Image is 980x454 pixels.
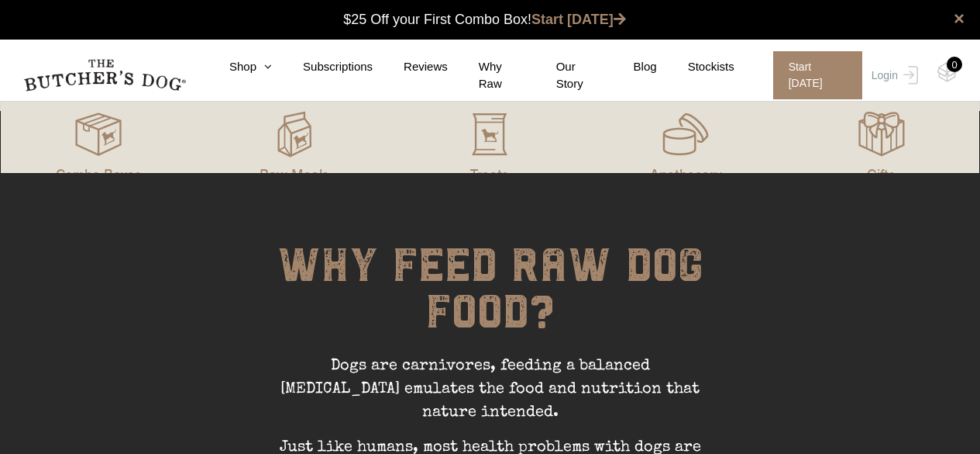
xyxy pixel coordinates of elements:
[802,163,961,184] p: Gifts
[531,12,626,27] a: Start [DATE]
[657,58,734,76] a: Stockists
[215,163,374,184] p: Raw Meals
[588,108,784,286] a: Apothecary
[758,51,868,99] a: Start [DATE]
[868,51,918,99] a: Login
[773,51,862,99] span: Start [DATE]
[525,58,603,93] a: Our Story
[1,108,197,286] a: Combo Boxes
[197,108,393,286] a: Raw Meals
[954,9,965,28] a: close
[272,58,373,76] a: Subscriptions
[258,355,723,436] p: Dogs are carnivores, feeding a balanced [MEDICAL_DATA] emulates the food and nutrition that natur...
[783,108,979,286] a: Gifts
[448,58,525,93] a: Why Raw
[392,108,588,286] a: Treats
[258,242,723,355] h1: WHY FEED RAW DOG FOOD?
[411,163,569,184] p: Treats
[198,58,272,76] a: Shop
[937,62,957,82] img: TBD_Cart-Empty.png
[373,58,448,76] a: Reviews
[19,163,178,184] p: Combo Boxes
[603,58,657,76] a: Blog
[607,163,765,184] p: Apothecary
[947,57,962,72] div: 0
